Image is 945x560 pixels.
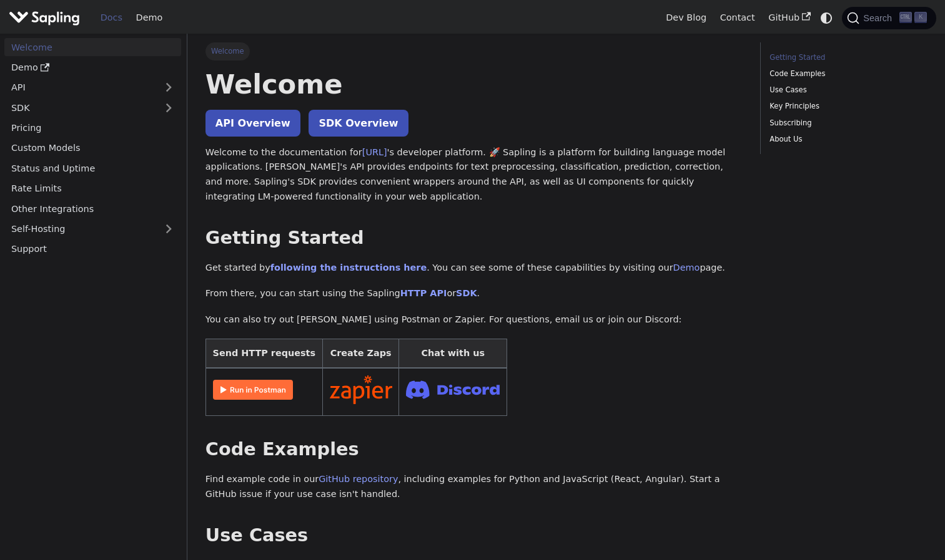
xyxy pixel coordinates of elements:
a: Pricing [4,119,181,137]
a: Other Integrations [4,200,181,218]
a: Docs [94,8,129,27]
p: Get started by . You can see some of these capabilities by visiting our page. [205,261,742,276]
button: Expand sidebar category 'SDK' [156,99,181,117]
a: SDK [4,99,156,117]
a: Support [4,240,181,258]
th: Chat with us [399,339,507,368]
img: Join Discord [406,377,500,402]
a: Dev Blog [659,8,713,27]
img: Sapling.ai [9,9,80,27]
p: Welcome to the documentation for 's developer platform. 🚀 Sapling is a platform for building lang... [205,145,742,205]
th: Send HTTP requests [205,339,322,368]
kbd: K [914,12,927,23]
nav: Breadcrumbs [205,42,742,60]
a: API [4,79,156,97]
p: From there, you can start using the Sapling or . [205,286,742,301]
a: GitHub [761,8,817,27]
a: SDK [456,288,477,298]
a: Code Examples [769,68,923,80]
a: Demo [673,263,700,273]
a: HTTP API [400,288,447,298]
h2: Getting Started [205,227,742,249]
a: Custom Models [4,139,181,157]
a: Use Cases [769,84,923,96]
a: Contact [713,8,762,27]
a: Welcome [4,38,181,56]
button: Switch between dark and light mode (currently system mode) [818,9,836,27]
a: Key Principles [769,100,923,112]
a: Self-Hosting [4,220,181,238]
a: Subscribing [769,117,923,129]
p: You can also try out [PERSON_NAME] using Postman or Zapier. For questions, email us or join our D... [205,312,742,327]
a: [URL] [362,147,387,157]
th: Create Zaps [322,339,399,368]
a: About Us [769,133,923,145]
a: Status and Uptime [4,159,181,177]
span: Welcome [205,42,250,60]
a: Demo [4,59,181,77]
img: Connect in Zapier [330,375,392,404]
a: following the instructions here [270,263,427,273]
h2: Code Examples [205,438,742,461]
span: Search [859,13,899,23]
a: SDK Overview [309,110,408,137]
a: Getting Started [769,52,923,64]
a: Sapling.ai [9,9,84,27]
a: Demo [129,8,169,27]
button: Search (Ctrl+K) [842,7,936,29]
h1: Welcome [205,67,742,101]
button: Expand sidebar category 'API' [156,79,181,97]
a: API Overview [205,110,300,137]
a: Rate Limits [4,180,181,198]
a: GitHub repository [319,474,398,484]
h2: Use Cases [205,524,742,547]
img: Run in Postman [213,380,293,400]
p: Find example code in our , including examples for Python and JavaScript (React, Angular). Start a... [205,472,742,502]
